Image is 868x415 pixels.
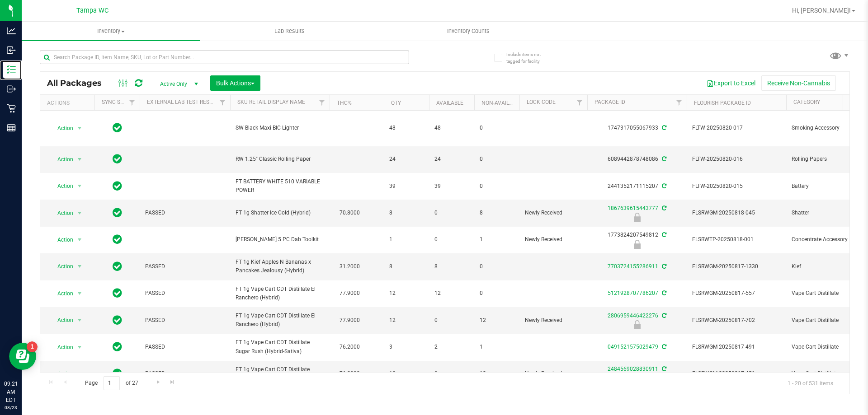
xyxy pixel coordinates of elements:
[608,344,658,350] a: 0491521575029479
[210,75,260,91] button: Bulk Actions
[434,262,469,271] span: 8
[236,209,324,217] span: FT 1g Shatter Ice Cold (Hybrid)
[335,287,364,300] span: 77.9000
[113,233,122,246] span: In Sync
[47,100,91,106] div: Actions
[113,314,122,326] span: In Sync
[49,287,74,300] span: Action
[7,46,16,55] inline-svg: Inbound
[692,316,781,325] span: FLSRWGM-20250817-702
[480,369,514,378] span: 12
[792,316,860,325] span: Vape Cart Distillate
[104,376,120,390] input: 1
[77,376,146,390] span: Page of 27
[692,182,781,191] span: FLTW-20250820-015
[236,155,324,163] span: RW 1.25" Classic Rolling Paper
[694,100,751,106] a: Flourish Package ID
[481,100,522,106] a: Non-Available
[389,182,424,191] span: 39
[113,206,122,219] span: In Sync
[216,79,255,87] span: Bulk Actions
[480,155,514,163] span: 0
[113,260,122,273] span: In Sync
[793,99,820,105] a: Category
[525,209,582,217] span: Newly Received
[47,78,111,88] span: All Packages
[236,312,324,329] span: FT 1g Vape Cart CDT Distillate El Ranchero (Hybrid)
[660,232,666,238] span: Sync from Compliance System
[586,240,688,249] div: Newly Received
[74,153,85,166] span: select
[660,183,666,189] span: Sync from Compliance System
[49,260,74,273] span: Action
[525,369,582,378] span: Newly Received
[660,205,666,211] span: Sync from Compliance System
[792,182,860,191] span: Battery
[434,124,469,132] span: 48
[22,27,200,35] span: Inventory
[389,155,424,163] span: 24
[586,320,688,329] div: Newly Received
[113,121,122,134] span: In Sync
[49,153,74,166] span: Action
[586,213,688,222] div: Newly Received
[660,344,666,350] span: Sync from Compliance System
[660,312,666,319] span: Sync from Compliance System
[125,95,140,110] a: Filter
[586,155,688,163] div: 6089442878748086
[113,367,122,380] span: In Sync
[147,99,218,105] a: External Lab Test Result
[660,125,666,131] span: Sync from Compliance System
[701,75,761,91] button: Export to Excel
[335,206,364,219] span: 70.8000
[692,343,781,351] span: FLSRWGM-20250817-491
[166,376,179,388] a: Go to the last page
[660,366,666,372] span: Sync from Compliance System
[145,369,225,378] span: PASSED
[660,263,666,270] span: Sync from Compliance System
[7,123,16,132] inline-svg: Reports
[792,235,860,244] span: Concentrate Accessory
[506,51,552,65] span: Include items not tagged for facility
[608,312,658,319] a: 2806959446422276
[792,343,860,351] span: Vape Cart Distillate
[379,22,557,41] a: Inventory Counts
[792,155,860,163] span: Rolling Papers
[49,207,74,219] span: Action
[27,341,38,352] iframe: Resource center unread badge
[434,235,469,244] span: 0
[692,209,781,217] span: FLSRWGM-20250818-045
[335,314,364,327] span: 77.9000
[236,365,324,382] span: FT 1g Vape Cart CDT Distillate Sugar Rush (Hybrid-Sativa)
[74,122,85,135] span: select
[480,343,514,351] span: 1
[586,124,688,132] div: 1747317055067933
[692,235,781,244] span: FLSRWTP-20250818-001
[572,95,587,110] a: Filter
[608,366,658,372] a: 2484569028830911
[236,235,324,244] span: [PERSON_NAME] 5 PC Dab Toolkit
[4,380,18,404] p: 09:21 AM EDT
[113,340,122,353] span: In Sync
[49,180,74,192] span: Action
[434,289,469,298] span: 12
[586,182,688,191] div: 2441352171115207
[389,235,424,244] span: 1
[434,155,469,163] span: 24
[236,258,324,275] span: FT 1g Kief Apples N Bananas x Pancakes Jealousy (Hybrid)
[315,95,330,110] a: Filter
[761,75,836,91] button: Receive Non-Cannabis
[389,289,424,298] span: 12
[480,262,514,271] span: 0
[586,231,688,248] div: 1773824207549812
[262,27,317,35] span: Lab Results
[7,104,16,113] inline-svg: Retail
[49,233,74,246] span: Action
[525,235,582,244] span: Newly Received
[692,369,781,378] span: FLSRWGM-20250817-451
[692,124,781,132] span: FLTW-20250820-017
[7,26,16,35] inline-svg: Analytics
[480,235,514,244] span: 1
[480,209,514,217] span: 8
